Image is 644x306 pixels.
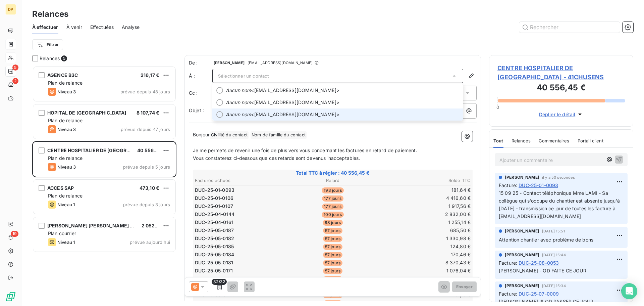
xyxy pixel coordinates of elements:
span: [DATE] 15:51 [542,229,565,233]
span: DUC-25-05-0181 [195,259,233,266]
span: Déplier le détail [539,111,576,118]
span: 88 jours [323,220,343,226]
div: Open Intercom Messenger [621,283,637,299]
span: 15 09 25 - Contact téléphonique Mme LAMI - Sa collègue qui s'occupe du chantier est absente jusqu... [499,190,621,219]
span: Niveau 3 [57,164,76,170]
span: 57 jours [323,228,342,234]
th: Retard [287,177,378,184]
label: Cc : [189,90,212,96]
span: [PERSON_NAME] [PERSON_NAME] & [PERSON_NAME] [47,223,174,228]
span: Nom de famille du contact [251,131,307,139]
span: [PERSON_NAME] [505,283,539,289]
td: 2 832,00 € [379,211,471,218]
span: Facture : [499,182,517,189]
h3: Relances [32,8,68,20]
span: <[EMAIL_ADDRESS][DOMAIN_NAME]> [226,99,459,106]
span: <[EMAIL_ADDRESS][DOMAIN_NAME]> [226,87,459,94]
button: Déplier le détail [537,111,586,118]
td: 1 076,04 € [379,267,471,274]
span: DUC-25-01-0107 [195,203,233,210]
span: DUC-25-05-0185 [195,243,234,250]
span: 5 [12,64,18,71]
em: Aucun nom [226,111,251,118]
span: Civilité du contact [210,131,249,139]
td: 685,50 € [379,227,471,234]
span: DUC-25-08-0053 [519,259,559,266]
div: DP [5,4,16,15]
span: 473,10 € [140,185,159,191]
span: DUC-25-01-0093 [519,182,558,189]
span: CENTRE HOSPITALIER DE [GEOGRAPHIC_DATA] - 41CHUSENS [497,63,625,82]
span: prévue depuis 47 jours [121,127,170,132]
span: DUC-25-07-0009 [519,290,559,297]
button: Filtrer [32,39,63,50]
td: 5 264,40 € [379,275,471,282]
span: Je me permets de revenir une fois de plus vers vous concernant les factures en retard de paiement. [193,147,417,153]
span: prévue depuis 48 jours [120,89,170,94]
span: Plan de relance [48,118,83,123]
span: Plan courrier [48,230,76,236]
span: Bonjour [193,132,210,137]
span: [PERSON_NAME] [214,61,245,65]
span: <[EMAIL_ADDRESS][DOMAIN_NAME]> [226,111,459,118]
span: 57 jours [323,252,342,258]
span: 32/32 [212,279,227,285]
td: 1 330,98 € [379,235,471,242]
span: ACCES SAP [47,185,74,191]
span: Total TTC à régler : 40 556,45 € [194,170,472,176]
span: Plan de relance [48,155,83,161]
span: [PERSON_NAME] [505,252,539,258]
span: À venir [66,24,82,31]
span: 40 556,45 € [137,147,166,153]
span: Facture : [499,259,517,266]
span: Relances [512,138,531,143]
span: prévue depuis 5 jours [123,164,170,170]
span: 0 [496,104,499,110]
div: grid [32,66,176,306]
span: DUC-25-05-0171 [195,267,233,274]
em: Aucun nom [226,99,251,106]
span: il y a 50 secondes [542,175,575,179]
span: CENTRE HOSPITALIER DE [GEOGRAPHIC_DATA] [47,147,157,153]
span: Analyse [122,24,140,31]
span: [DATE] 15:34 [542,284,566,288]
span: 193 jours [322,187,343,193]
span: Portail client [578,138,603,143]
span: Attention chantier avec problème de bons [499,237,593,243]
td: 4 416,60 € [379,194,471,202]
button: Envoyer [452,281,477,292]
span: Effectuées [90,24,114,31]
span: DUC-25-04-0144 [195,211,234,218]
span: 57 jours [323,268,342,274]
label: À : [189,73,212,79]
span: Niveau 1 [57,239,75,245]
span: Niveau 1 [57,202,75,207]
span: DUC-25-05-0184 [195,251,234,258]
span: [PERSON_NAME] !!! OD PASSER CE JOUR [499,299,593,304]
span: 57 jours [323,276,342,282]
span: Vous constaterez ci-dessous que ces retards sont devenus inacceptables. [193,155,360,161]
span: Objet : [189,107,204,113]
h3: 40 556,45 € [497,82,625,95]
input: Rechercher [519,22,620,33]
span: 5 [61,55,67,61]
span: Commentaires [539,138,570,143]
span: 216,17 € [141,72,159,78]
span: [DATE] 15:44 [542,253,566,257]
td: 170,46 € [379,251,471,258]
span: 100 jours [322,212,343,218]
span: 177 jours [322,195,343,202]
span: DUC-25-05-0183 [195,275,234,282]
span: De : [189,59,212,66]
span: 19 [11,231,18,237]
span: prévue depuis 3 jours [123,202,170,207]
span: 57 jours [323,236,342,242]
span: DUC-25-01-0093 [195,187,234,193]
span: DUC-25-05-0187 [195,227,234,234]
span: Facture : [499,290,517,297]
span: AGENCE B3C [47,72,78,78]
span: Niveau 3 [57,127,76,132]
img: Logo LeanPay [5,291,16,302]
span: Relances [40,55,60,62]
span: DUC-25-04-0161 [195,219,233,226]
